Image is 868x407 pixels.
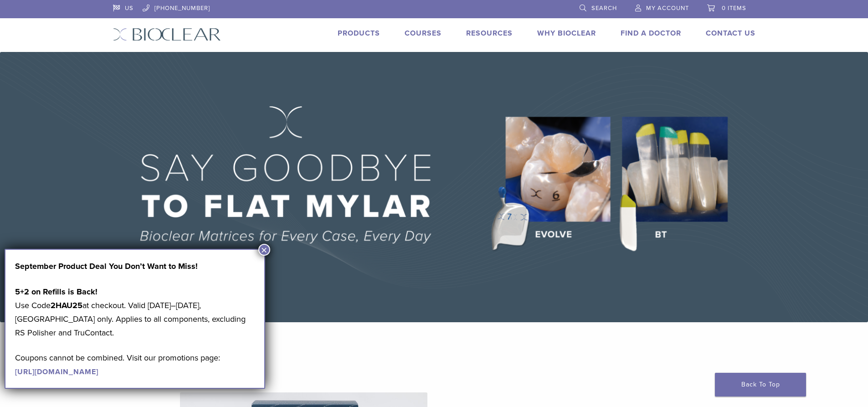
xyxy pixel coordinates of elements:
[51,300,82,310] strong: 2HAU25
[722,5,746,12] span: 0 items
[715,373,806,397] a: Back To Top
[15,367,98,376] a: [URL][DOMAIN_NAME]
[591,5,617,12] span: Search
[15,287,98,297] strong: 5+2 on Refills is Back!
[15,351,255,378] p: Coupons cannot be combined. Visit our promotions page:
[338,29,380,38] a: Products
[646,5,689,12] span: My Account
[258,244,270,256] button: Close
[15,261,198,271] strong: September Product Deal You Don’t Want to Miss!
[621,29,681,38] a: Find A Doctor
[405,29,442,38] a: Courses
[706,29,755,38] a: Contact Us
[466,29,513,38] a: Resources
[113,28,221,41] img: Bioclear
[537,29,596,38] a: Why Bioclear
[15,285,255,340] p: Use Code at checkout. Valid [DATE]–[DATE], [GEOGRAPHIC_DATA] only. Applies to all components, exc...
